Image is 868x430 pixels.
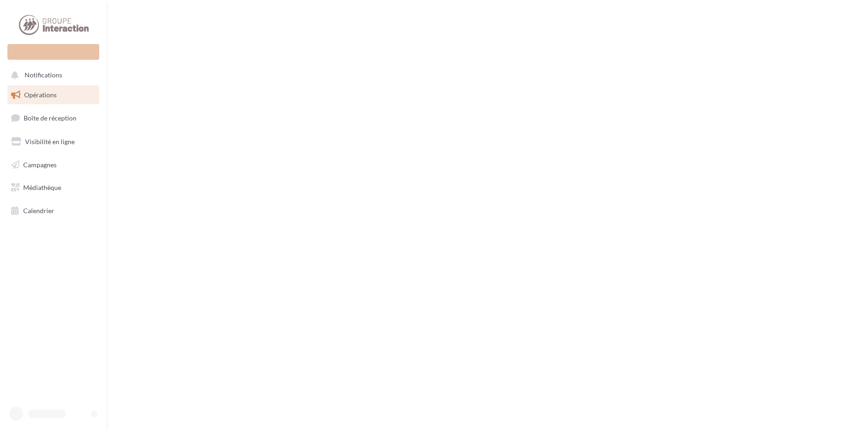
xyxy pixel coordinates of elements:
[6,108,101,128] a: Boîte de réception
[23,183,61,191] span: Médiathèque
[6,155,101,175] a: Campagnes
[6,201,101,221] a: Calendrier
[6,178,101,197] a: Médiathèque
[23,160,57,168] span: Campagnes
[7,44,99,60] div: Nouvelle campagne
[24,114,77,122] span: Boîte de réception
[25,138,75,145] span: Visibilité en ligne
[6,132,101,152] a: Visibilité en ligne
[23,207,54,215] span: Calendrier
[6,85,101,105] a: Opérations
[25,71,62,79] span: Notifications
[24,91,57,99] span: Opérations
